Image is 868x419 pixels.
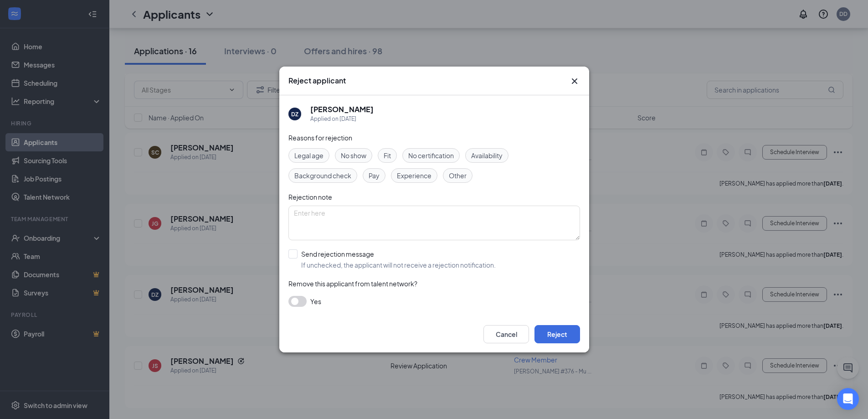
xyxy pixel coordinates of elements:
[288,76,346,86] h3: Reject applicant
[384,150,391,160] span: Fit
[288,193,332,201] span: Rejection note
[310,296,321,307] span: Yes
[534,325,580,343] button: Reject
[288,279,417,288] span: Remove this applicant from talent network?
[483,325,529,343] button: Cancel
[569,76,580,87] svg: Cross
[310,104,374,114] h5: [PERSON_NAME]
[294,150,324,160] span: Legal age
[397,171,431,181] span: Experience
[341,150,366,160] span: No show
[471,150,503,160] span: Availability
[569,76,580,87] button: Close
[408,150,454,160] span: No certification
[449,171,467,181] span: Other
[837,388,859,410] div: Open Intercom Messenger
[369,171,380,181] span: Pay
[288,134,352,142] span: Reasons for rejection
[294,171,351,181] span: Background check
[310,114,374,124] div: Applied on [DATE]
[291,110,298,118] div: DZ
